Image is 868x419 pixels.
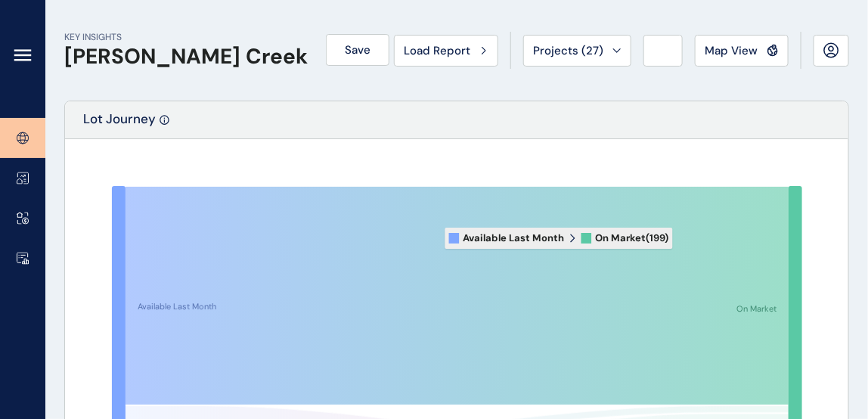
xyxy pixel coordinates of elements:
button: Save [326,34,389,66]
span: Map View [705,43,758,58]
button: Projects (27) [523,35,631,67]
span: Projects ( 27 ) [533,43,603,58]
h1: [PERSON_NAME] Creek [64,44,308,70]
span: Load Report [404,43,470,58]
p: KEY INSIGHTS [64,31,308,44]
button: Load Report [394,35,498,67]
span: Save [345,42,370,57]
button: Map View [695,35,789,67]
p: Lot Journey [83,110,156,138]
